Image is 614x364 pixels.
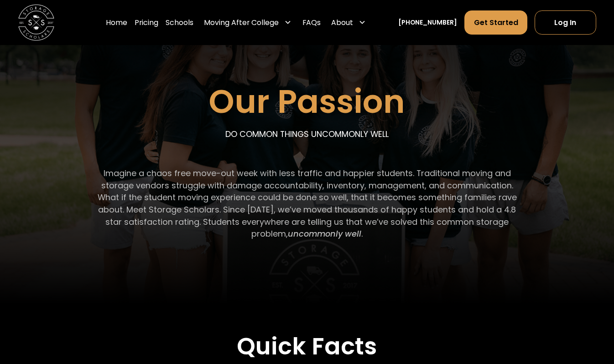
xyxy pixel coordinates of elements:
h2: Quick Facts [134,333,480,361]
p: Imagine a chaos free move-out week with less traffic and happier students. Traditional moving and... [91,167,523,240]
a: [PHONE_NUMBER] [398,18,457,27]
a: Schools [166,10,193,35]
a: Pricing [135,10,158,35]
div: Moving After College [204,17,279,28]
a: Get Started [464,10,528,35]
div: About [331,17,353,28]
h1: Our Passion [209,84,405,119]
p: DO COMMON THINGS UNCOMMONLY WELL [225,128,389,141]
em: uncommonly well [288,228,361,239]
a: Home [106,10,127,35]
a: FAQs [302,10,321,35]
img: Storage Scholars main logo [18,5,54,40]
a: Log In [535,10,596,35]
